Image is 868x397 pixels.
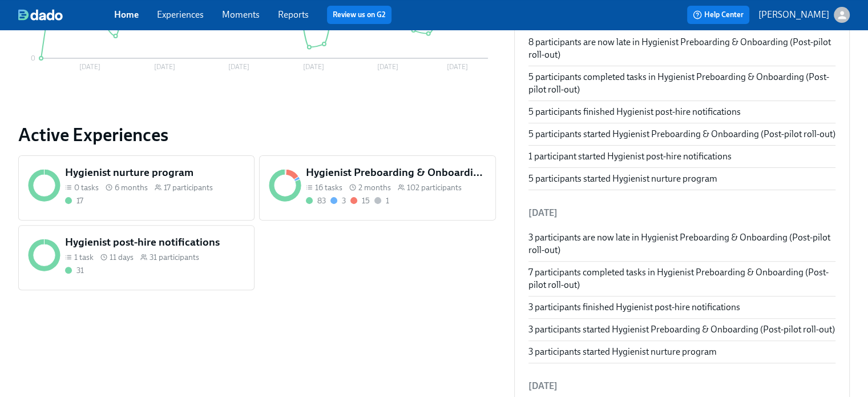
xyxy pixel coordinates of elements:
[528,150,835,163] div: 1 participant started Hygienist post-hire notifications
[687,6,749,24] button: Help Center
[327,6,391,24] button: Review us on G2
[18,123,496,146] a: Active Experiences
[386,195,389,206] div: 1
[65,165,245,180] h5: Hygienist nurture program
[31,54,35,62] tspan: 0
[115,182,148,193] span: 6 months
[528,199,835,227] li: [DATE]
[528,301,835,314] div: 3 participants finished Hygienist post-hire notifications
[150,252,199,263] span: 31 participants
[278,9,309,20] a: Reports
[303,63,324,71] tspan: [DATE]
[315,182,342,193] span: 16 tasks
[528,231,835,256] div: 3 participants are now late in Hygienist Preboarding & Onboarding (Post-pilot roll-out)
[447,63,468,71] tspan: [DATE]
[79,63,100,71] tspan: [DATE]
[528,106,835,118] div: 5 participants finished Hygienist post-hire notifications
[333,9,386,21] a: Review us on G2
[65,195,83,206] div: Completed all due tasks
[74,252,94,263] span: 1 task
[110,252,134,263] span: 11 days
[758,7,850,23] button: [PERSON_NAME]
[528,173,835,185] div: 5 participants started Hygienist nurture program
[76,265,84,276] div: 31
[362,195,370,206] div: 15
[758,9,829,21] p: [PERSON_NAME]
[65,265,84,276] div: Completed all due tasks
[74,182,99,193] span: 0 tasks
[528,346,835,358] div: 3 participants started Hygienist nurture program
[317,195,326,206] div: 83
[18,225,255,290] a: Hygienist post-hire notifications1 task 11 days31 participants31
[528,266,835,291] div: 7 participants completed tasks in Hygienist Preboarding & Onboarding (Post-pilot roll-out)
[407,182,462,193] span: 102 participants
[76,195,83,206] div: 17
[693,9,744,21] span: Help Center
[228,63,249,71] tspan: [DATE]
[350,195,370,206] div: With overdue tasks
[358,182,391,193] span: 2 months
[157,9,204,20] a: Experiences
[259,155,495,220] a: Hygienist Preboarding & Onboarding (Post-pilot roll-out)16 tasks 2 months102 participants833151
[342,195,346,206] div: 3
[164,182,213,193] span: 17 participants
[528,36,835,61] div: 8 participants are now late in Hygienist Preboarding & Onboarding (Post-pilot roll-out)
[374,195,389,206] div: Not started
[306,165,486,180] h5: Hygienist Preboarding & Onboarding (Post-pilot roll-out)
[154,63,175,71] tspan: [DATE]
[528,71,835,96] div: 5 participants completed tasks in Hygienist Preboarding & Onboarding (Post-pilot roll-out)
[65,235,245,250] h5: Hygienist post-hire notifications
[114,9,139,20] a: Home
[222,9,260,20] a: Moments
[528,128,835,141] div: 5 participants started Hygienist Preboarding & Onboarding (Post-pilot roll-out)
[528,323,835,336] div: 3 participants started Hygienist Preboarding & Onboarding (Post-pilot roll-out)
[18,155,255,220] a: Hygienist nurture program0 tasks 6 months17 participants17
[377,63,398,71] tspan: [DATE]
[18,9,63,21] img: dado
[18,9,114,21] a: dado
